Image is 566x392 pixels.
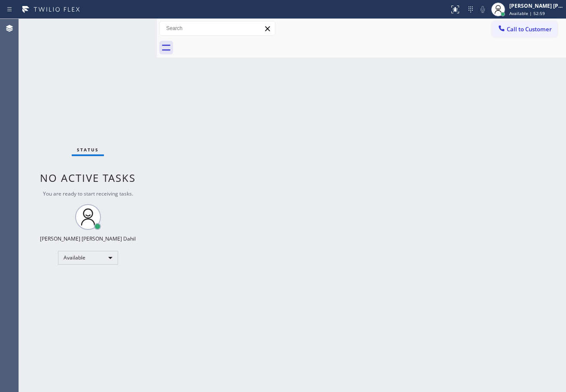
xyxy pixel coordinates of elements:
span: You are ready to start receiving tasks. [43,190,133,197]
span: Available | 52:59 [509,10,545,16]
input: Search [160,21,275,35]
span: Status [77,147,99,153]
button: Call to Customer [492,21,557,37]
div: [PERSON_NAME] [PERSON_NAME] Dahil [40,235,136,242]
span: No active tasks [40,171,136,185]
button: Mute [477,3,489,15]
div: [PERSON_NAME] [PERSON_NAME] Dahil [509,2,563,9]
div: Available [58,251,118,265]
span: Call to Customer [507,25,552,33]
